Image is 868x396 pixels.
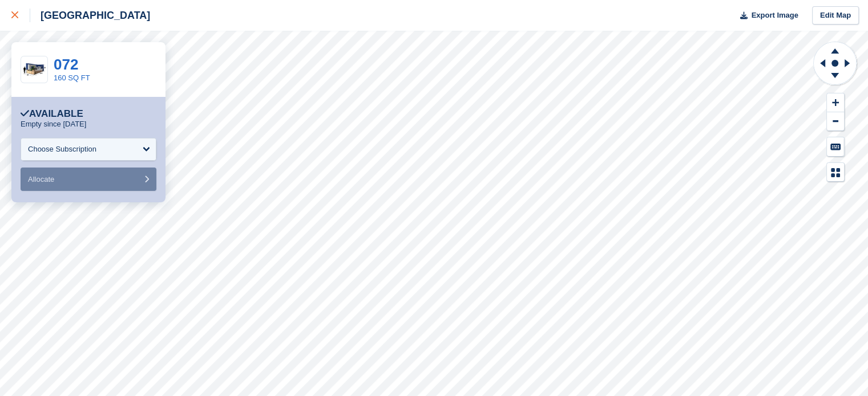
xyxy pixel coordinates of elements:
[827,93,844,112] button: Zoom In
[827,112,844,131] button: Zoom Out
[21,168,156,191] button: Allocate
[30,9,150,22] div: [GEOGRAPHIC_DATA]
[21,108,83,120] div: Available
[751,10,798,21] span: Export Image
[54,56,78,73] a: 072
[827,163,844,182] button: Map Legend
[827,137,844,156] button: Keyboard Shortcuts
[21,120,86,129] p: Empty since [DATE]
[812,6,859,25] a: Edit Map
[21,60,47,80] img: 20-ft-container%20(1).jpg
[28,144,96,155] div: Choose Subscription
[54,74,90,82] a: 160 SQ FT
[28,175,54,183] span: Allocate
[733,6,798,25] button: Export Image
